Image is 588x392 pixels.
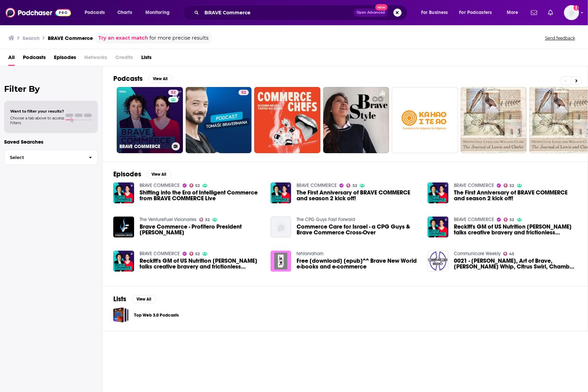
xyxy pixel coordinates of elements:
a: 52BRAVE COMMERCE [117,87,183,153]
a: Show notifications dropdown [545,7,556,18]
span: Logged in as carolinebresler [564,5,579,20]
span: Reckitt's GM of US Nutrition [PERSON_NAME] talks creative bravery and frictionless commerce [454,224,577,235]
span: Episodes [54,52,76,66]
button: open menu [141,7,178,18]
a: tehlarvahorn [297,251,324,257]
a: 52 [504,218,514,222]
a: EpisodesView All [113,170,171,178]
a: Charts [113,7,136,18]
span: More [507,8,518,17]
img: 0021 - Oswald, Art of Brave, Dole Whip, Citrus Swirl, Chamber of Commerce - Communicore Weekly [428,251,448,272]
img: The First Anniversary of BRAVE COMMERCE and season 2 kick off! [271,183,291,203]
img: Reckitt's GM of US Nutrition Amardeep Kahlon talks creative bravery and frictionless commerce [113,251,134,272]
span: For Podcasters [459,8,492,17]
span: for more precise results [149,34,209,42]
span: New [375,4,388,11]
a: 32 [199,218,210,222]
a: Reckitt's GM of US Nutrition Amardeep Kahlon talks creative bravery and frictionless commerce [140,258,262,270]
a: Top Web 3.0 Podcasts [113,307,129,323]
span: 32 [205,218,210,221]
h2: Episodes [113,170,141,178]
a: Podcasts [23,52,46,66]
span: 52 [241,89,246,96]
button: Show profile menu [564,5,579,20]
button: Select [4,150,98,165]
span: Brave Commerce - Profitero President [PERSON_NAME] [140,224,262,235]
span: 52 [510,184,514,187]
h2: Podcasts [113,74,143,83]
button: View All [148,75,173,83]
span: 52 [195,252,200,256]
span: 52 [171,89,176,96]
button: Open AdvancedNew [354,9,388,17]
a: Commerce Care for Israel - a CPG Guys & Brave Commerce Cross-Over [297,224,419,235]
span: For Business [421,8,448,17]
a: Shifting into the Era of Intelligent Commerce from BRAVE COMMERCE Live [113,183,134,203]
a: Try an exact match [98,34,148,42]
p: Saved Searches [4,139,98,145]
button: Send feedback [543,35,577,41]
a: 0021 - Oswald, Art of Brave, Dole Whip, Citrus Swirl, Chamber of Commerce - Communicore Weekly [454,258,577,270]
button: open menu [416,7,457,18]
svg: Add a profile image [574,5,579,11]
a: ListsView All [113,295,156,303]
a: 45 [503,252,515,256]
span: Monitoring [145,8,170,17]
button: View All [132,295,156,303]
span: 45 [510,252,515,256]
img: Free [download] [epub]^^ Brave New World e-books and e-commerce [271,251,291,272]
span: 0021 - [PERSON_NAME], Art of Brave, [PERSON_NAME] Whip, Citrus Swirl, Chamber of Commerce - Commu... [454,258,577,270]
span: Shifting into the Era of Intelligent Commerce from BRAVE COMMERCE Live [140,190,262,201]
a: 52 [189,252,200,256]
a: The First Anniversary of BRAVE COMMERCE and season 2 kick off! [454,190,577,201]
img: Podchaser - Follow, Share and Rate Podcasts [5,6,71,19]
img: The First Anniversary of BRAVE COMMERCE and season 2 kick off! [428,183,448,203]
a: Reckitt's GM of US Nutrition Amardeep Kahlon talks creative bravery and frictionless commerce [428,217,448,237]
a: The First Anniversary of BRAVE COMMERCE and season 2 kick off! [297,190,419,201]
a: 52 [189,184,200,188]
img: Commerce Care for Israel - a CPG Guys & Brave Commerce Cross-Over [271,217,291,237]
a: Top Web 3.0 Podcasts [134,311,179,319]
input: Search podcasts, credits, & more... [202,7,354,18]
a: 52 [186,87,252,153]
button: open menu [502,7,527,18]
a: BRAVE COMMERCE [140,251,180,257]
span: 52 [510,218,514,221]
a: 52 [346,184,357,188]
span: 52 [353,184,357,187]
button: View All [147,170,171,178]
a: Lists [141,52,152,66]
a: All [8,52,15,66]
button: open menu [80,7,114,18]
a: 52 [239,90,249,95]
a: BRAVE COMMERCE [454,217,494,222]
span: Podcasts [85,8,105,17]
a: Communicore Weekly [454,251,501,257]
a: Reckitt's GM of US Nutrition Amardeep Kahlon talks creative bravery and frictionless commerce [454,224,577,235]
a: BRAVE COMMERCE [140,183,180,188]
a: The CPG Guys Fast Forward [297,217,355,222]
h2: Lists [113,295,126,303]
span: 52 [195,184,200,187]
h3: Search [23,35,40,41]
a: Free [download] [epub]^^ Brave New World e-books and e-commerce [297,258,419,270]
a: PodcastsView All [113,74,173,83]
img: Brave Commerce - Profitero President Sarah Hofstetter [113,217,134,237]
h2: Filter By [4,84,98,94]
h3: BRAVE Commerce [48,35,93,41]
span: Reckitt's GM of US Nutrition [PERSON_NAME] talks creative bravery and frictionless commerce [140,258,262,270]
a: BRAVE COMMERCE [297,183,337,188]
a: BRAVE COMMERCE [454,183,494,188]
